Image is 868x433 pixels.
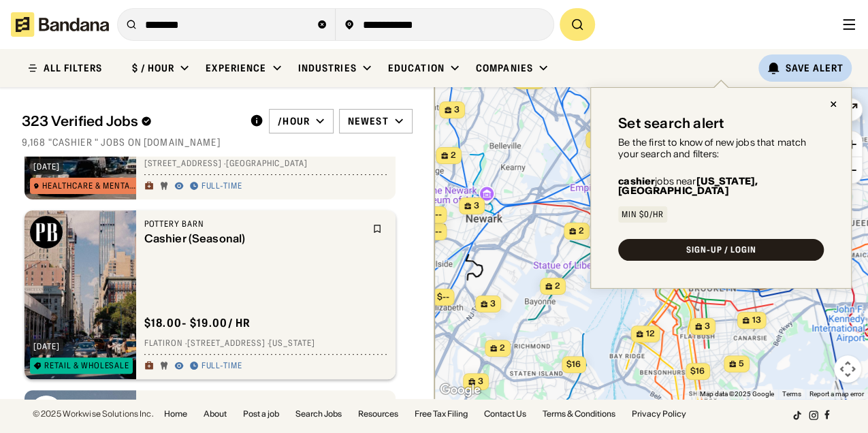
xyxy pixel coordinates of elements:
[618,115,724,131] div: Set search alert
[358,410,398,418] a: Resources
[22,113,239,129] div: 323 Verified Jobs
[144,232,365,245] div: Cashier (Seasonal)
[632,410,686,418] a: Privacy Policy
[474,200,479,212] span: 3
[476,62,533,74] div: Companies
[646,328,655,340] span: 12
[30,216,63,248] img: Pottery Barn logo
[33,410,153,418] div: © 2025 Workwise Solutions Inc.
[690,366,705,376] span: $16
[809,390,864,398] a: Report a map error
[543,410,615,418] a: Terms & Conditions
[834,355,861,383] button: Map camera controls
[437,291,449,302] span: $--
[786,62,843,74] div: Save Alert
[451,150,456,161] span: 2
[11,12,109,37] img: Bandana logotype
[415,410,468,418] a: Free Tax Filing
[44,63,102,73] div: ALL FILTERS
[164,410,187,418] a: Home
[202,361,243,372] div: Full-time
[388,62,445,74] div: Education
[202,181,243,192] div: Full-time
[490,298,496,310] span: 3
[739,358,744,370] span: 5
[700,390,774,398] span: Map data ©2025 Google
[22,157,412,399] div: grid
[618,175,655,187] b: cashier
[454,104,460,116] span: 3
[144,338,388,349] div: Flatiron · [STREET_ADDRESS] · [US_STATE]
[430,209,442,219] span: $--
[705,321,710,332] span: 3
[206,62,266,74] div: Experience
[438,381,483,399] img: Google
[618,175,758,197] b: [US_STATE], [GEOGRAPHIC_DATA]
[752,315,761,326] span: 13
[243,410,279,418] a: Post a job
[478,376,483,387] span: 3
[348,115,389,127] div: Newest
[622,210,664,219] div: Min $0/hr
[438,381,483,399] a: Open this area in Google Maps (opens a new window)
[500,342,505,354] span: 2
[33,163,60,171] div: [DATE]
[566,359,581,369] span: $16
[30,396,63,428] img: Hackensack Meridian Mountainside Medical Center logo
[484,410,526,418] a: Contact Us
[295,410,342,418] a: Search Jobs
[132,62,174,74] div: $ / hour
[144,159,388,170] div: [STREET_ADDRESS] · [GEOGRAPHIC_DATA]
[555,280,560,292] span: 2
[430,226,442,236] span: $--
[144,219,365,229] div: Pottery Barn
[22,136,413,148] div: 9,168 "cashier " jobs on [DOMAIN_NAME]
[44,362,129,370] div: Retail & Wholesale
[579,225,584,237] span: 2
[618,176,824,195] div: jobs near
[686,246,756,254] div: SIGN-UP / LOGIN
[278,115,310,127] div: /hour
[204,410,227,418] a: About
[618,137,824,160] div: Be the first to know of new jobs that match your search and filters:
[782,390,801,398] a: Terms (opens in new tab)
[144,316,251,330] div: $ 18.00 - $19.00 / hr
[42,182,138,190] div: Healthcare & Mental Health
[33,342,60,351] div: [DATE]
[298,62,357,74] div: Industries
